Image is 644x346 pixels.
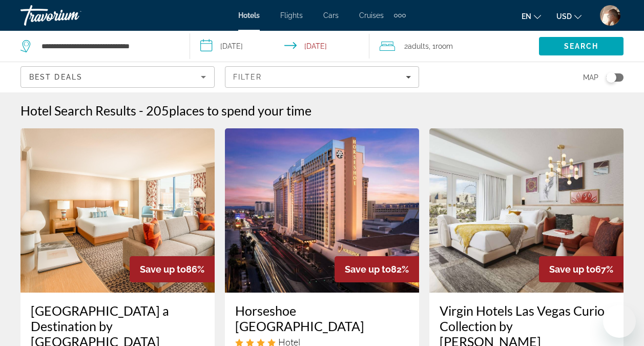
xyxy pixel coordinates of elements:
[335,256,419,282] div: 82%
[280,11,303,20] a: Flights
[29,71,206,83] mat-select: Sort by
[139,103,143,118] span: -
[359,11,384,20] a: Cruises
[404,39,429,53] span: 2
[394,7,406,24] button: Extra navigation items
[140,264,186,275] span: Save up to
[598,73,624,82] button: Toggle map
[429,39,453,53] span: , 1
[40,39,174,54] input: Search hotel destination
[556,12,572,21] span: USD
[539,37,624,55] button: Search
[20,103,136,118] h1: Hotel Search Results
[345,264,391,275] span: Save up to
[235,303,409,334] a: Horseshoe [GEOGRAPHIC_DATA]
[20,2,123,29] a: Travorium
[539,256,624,282] div: 67%
[20,128,215,293] img: Rio Hotel & Casino a Destination by Hyatt Hotel
[435,42,453,50] span: Room
[408,42,429,50] span: Adults
[522,12,531,21] span: en
[556,9,581,24] button: Change currency
[323,11,339,20] a: Cars
[146,103,311,118] h2: 205
[169,103,311,118] span: places to spend your time
[190,31,370,62] button: Select check in and out date
[600,5,620,26] img: User image
[130,256,215,282] div: 86%
[225,66,419,88] button: Filters
[225,128,419,293] img: Horseshoe Las Vegas
[549,264,595,275] span: Save up to
[597,5,624,26] button: User Menu
[238,11,260,20] a: Hotels
[583,70,598,85] span: Map
[233,73,262,81] span: Filter
[603,305,636,338] iframe: Button to launch messaging window
[429,128,624,293] img: Virgin Hotels Las Vegas Curio Collection by Hilton
[369,31,539,62] button: Travelers: 2 adults, 0 children
[564,42,599,50] span: Search
[522,9,541,24] button: Change language
[29,73,82,81] span: Best Deals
